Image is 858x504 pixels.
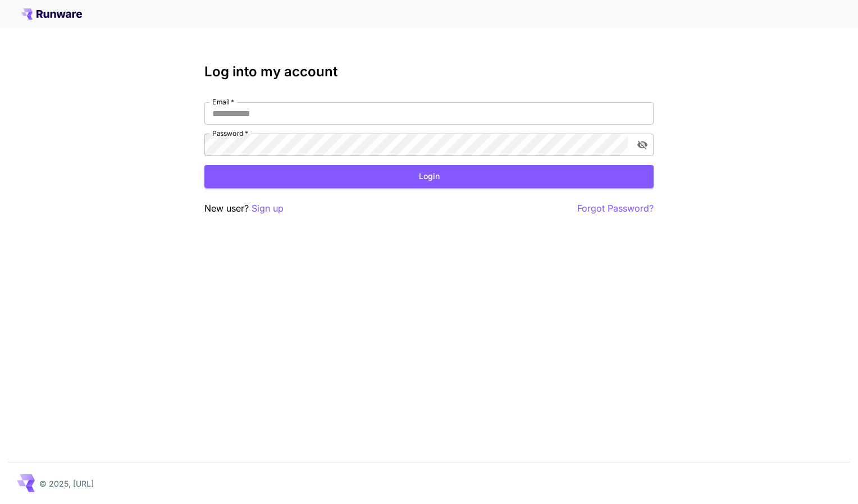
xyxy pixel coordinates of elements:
button: toggle password visibility [632,135,652,155]
p: © 2025, [URL] [39,478,94,489]
button: Login [204,165,654,188]
h3: Log into my account [204,64,654,80]
label: Email [212,97,234,107]
p: New user? [204,201,284,216]
button: Forgot Password? [577,201,654,216]
button: Sign up [252,201,284,216]
label: Password [212,129,248,138]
